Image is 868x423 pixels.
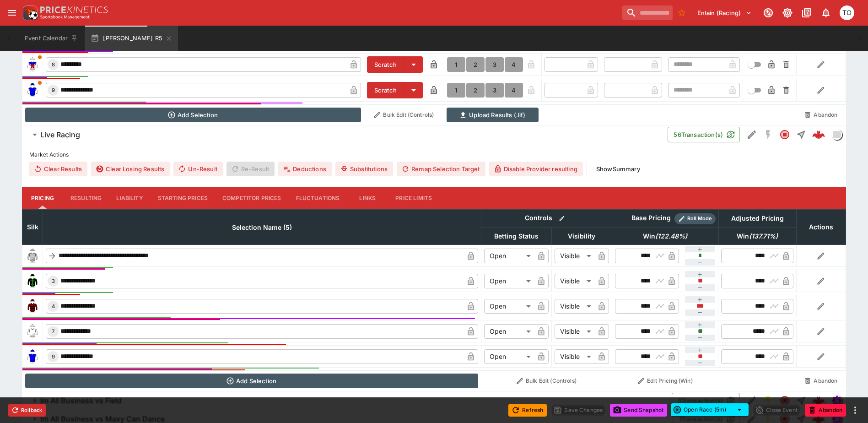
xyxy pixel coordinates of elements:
[818,5,834,21] button: Notifications
[633,231,697,242] span: Win(122.48%)
[215,187,289,209] button: Competitor Prices
[40,15,90,19] img: Sportsbook Management
[489,162,583,176] button: Disable Provider resulting
[25,249,40,263] img: blank-silk.png
[29,148,839,162] label: Market Actions
[850,405,861,416] button: more
[779,5,796,21] button: Toggle light/dark mode
[22,209,43,244] th: Silk
[40,6,108,13] img: PriceKinetics
[173,162,222,176] button: Un-Result
[20,4,38,22] img: PriceKinetics Logo
[674,213,716,224] div: Show/hide Price Roll mode configuration.
[684,215,716,222] span: Roll Mode
[727,231,788,242] span: Win(137.71%)
[367,56,404,73] button: Scratch
[555,274,594,288] div: Visible
[485,83,504,98] button: 3
[744,126,760,143] button: Edit Detail
[335,162,393,176] button: Substitutions
[50,87,57,93] span: 9
[22,187,63,209] button: Pricing
[347,187,388,209] button: Links
[793,392,809,409] button: Straight
[63,187,109,209] button: Resulting
[555,324,594,339] div: Visible
[466,57,485,72] button: 2
[556,212,568,224] button: Bulk edit
[793,126,809,143] button: Straight
[85,26,178,51] button: [PERSON_NAME] R5
[484,231,549,242] span: Betting Status
[671,403,730,416] button: Open Race (5m)
[555,299,594,314] div: Visible
[22,391,672,410] button: Im All Business vs Field
[812,128,825,141] div: 63d9440e-5021-42a9-b3e9-980b90739101
[29,162,87,176] button: Clear Results
[668,127,740,142] button: 56Transaction(s)
[799,108,843,122] button: Abandon
[447,83,465,98] button: 1
[4,5,20,21] button: open drawer
[40,396,122,406] h6: Im All Business vs Field
[831,129,842,140] div: liveracing
[760,392,776,409] button: SGM Enabled
[289,187,347,209] button: Fluctuations
[484,374,609,388] button: Bulk Edit (Controls)
[558,231,605,242] span: Visibility
[776,126,793,143] button: Closed
[481,209,612,227] th: Controls
[50,61,57,68] span: 8
[50,328,56,335] span: 7
[760,126,776,143] button: SGM Disabled
[485,57,504,72] button: 3
[447,57,465,72] button: 1
[25,374,479,388] button: Add Selection
[805,405,846,414] span: Mark an event as closed and abandoned.
[718,209,796,227] th: Adjusted Pricing
[628,212,674,224] div: Base Pricing
[809,391,828,410] a: d294d36e-9a3a-4ed1-bf0d-a2feb574d76f
[505,83,523,98] button: 4
[484,274,534,288] div: Open
[615,374,716,388] button: Edit Pricing (Win)
[832,396,842,406] img: simulator
[776,392,793,409] button: Closed
[610,404,667,417] button: Send Snapshot
[730,403,749,416] button: select merge strategy
[796,209,846,244] th: Actions
[484,349,534,364] div: Open
[674,5,689,20] button: No Bookmarks
[484,249,534,263] div: Open
[555,349,594,364] div: Visible
[805,404,846,417] button: Abandon
[831,395,842,406] div: simulator
[760,5,776,21] button: Connected to PK
[367,108,441,122] button: Bulk Edit (Controls)
[50,303,57,309] span: 4
[8,404,46,417] button: Rollback
[25,299,40,314] img: runner 4
[397,162,485,176] button: Remap Selection Target
[40,130,80,140] h6: Live Racing
[672,393,740,408] button: 3Transaction(s)
[388,187,439,209] button: Price Limits
[25,83,40,98] img: runner 9
[484,324,534,339] div: Open
[25,324,40,339] img: runner 7
[447,108,539,122] button: Upload Results (.lif)
[25,108,361,122] button: Add Selection
[505,57,523,72] button: 4
[779,129,790,140] svg: Closed
[25,57,40,72] img: runner 8
[809,125,828,144] a: 63d9440e-5021-42a9-b3e9-980b90739101
[466,83,485,98] button: 2
[151,187,215,209] button: Starting Prices
[779,395,790,406] svg: Closed
[692,5,757,20] button: Select Tenant
[832,130,842,140] img: liveracing
[655,231,687,242] em: ( 122.48 %)
[484,299,534,314] div: Open
[591,162,646,176] button: ShowSummary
